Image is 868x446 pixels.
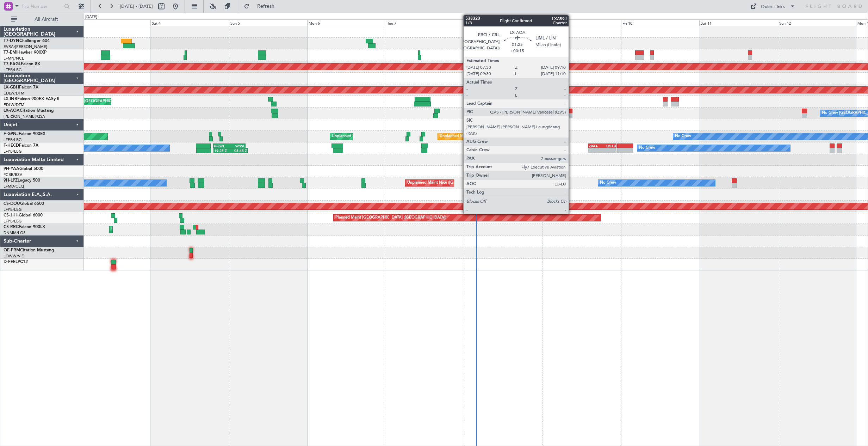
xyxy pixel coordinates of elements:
[4,178,18,183] span: 9H-LPZ
[4,260,18,264] span: D-FEEL
[4,167,43,171] a: 9H-YAAGlobal 5000
[4,137,22,142] a: LFPB/LBG
[18,17,74,22] span: All Aircraft
[120,3,153,10] span: [DATE] - [DATE]
[21,1,62,12] input: Trip Number
[440,131,556,142] div: Unplanned Maint [GEOGRAPHIC_DATA] ([GEOGRAPHIC_DATA])
[4,225,45,229] a: CS-RRCFalcon 900LX
[335,213,446,223] div: Planned Maint [GEOGRAPHIC_DATA] ([GEOGRAPHIC_DATA])
[4,114,45,119] a: [PERSON_NAME]/QSA
[4,39,19,43] span: T7-DYN
[4,202,20,206] span: CS-DOU
[4,132,45,136] a: F-GPNJFalcon 900EX
[4,50,17,55] span: T7-EMI
[150,19,229,26] div: Sat 4
[602,144,616,148] div: UGTB
[675,131,691,142] div: No Crew
[4,39,50,43] a: T7-DYNChallenger 604
[8,14,76,25] button: All Aircraft
[229,19,308,26] div: Sun 5
[72,19,151,26] div: Fri 3
[4,109,54,113] a: LX-AOACitation Mustang
[4,184,24,189] a: LFMD/CEQ
[4,178,40,183] a: 9H-LPZLegacy 500
[621,19,700,26] div: Fri 10
[4,219,22,224] a: LFPB/LBG
[778,19,856,26] div: Sun 12
[4,85,38,90] a: LX-GBHFalcon 7X
[4,202,44,206] a: CS-DOUGlobal 6500
[747,1,799,12] button: Quick Links
[4,102,24,108] a: EDLW/DTM
[4,248,54,252] a: OE-FRMCitation Mustang
[4,225,19,229] span: CS-RRC
[251,4,281,9] span: Refresh
[4,213,43,218] a: CS-JHHGlobal 6000
[464,19,542,26] div: Wed 8
[4,85,19,90] span: LX-GBH
[4,230,25,236] a: DNMM/LOS
[4,253,24,259] a: LOWW/VIE
[542,19,621,26] div: Thu 9
[699,19,778,26] div: Sat 11
[307,19,386,26] div: Mon 6
[214,144,229,148] div: HEGN
[4,248,20,252] span: OE-FRM
[4,149,22,154] a: LFPB/LBG
[4,44,47,49] a: EVRA/[PERSON_NAME]
[4,91,24,96] a: EDLW/DTM
[4,207,22,212] a: LFPB/LBG
[4,97,59,101] a: LX-INBFalcon 900EX EASy II
[386,19,464,26] div: Tue 7
[4,167,19,171] span: 9H-YAA
[4,143,38,148] a: F-HECDFalcon 7X
[230,148,247,153] div: 05:45 Z
[332,131,448,142] div: Unplanned Maint [GEOGRAPHIC_DATA] ([GEOGRAPHIC_DATA])
[589,144,602,148] div: ZBAA
[4,67,22,73] a: LFPB/LBG
[4,132,19,136] span: F-GPNJ
[241,1,283,12] button: Refresh
[639,143,655,153] div: No Crew
[4,62,21,66] span: T7-EAGL
[602,148,616,153] div: -
[600,178,616,188] div: No Crew
[407,178,491,188] div: Unplanned Maint Nice ([GEOGRAPHIC_DATA])
[4,97,17,101] span: LX-INB
[229,144,245,148] div: WSSL
[4,172,22,177] a: FCBB/BZV
[761,4,785,11] div: Quick Links
[214,148,230,153] div: 19:25 Z
[57,96,125,107] div: Planned Maint [GEOGRAPHIC_DATA]
[4,50,46,55] a: T7-EMIHawker 900XP
[589,148,602,153] div: -
[111,224,184,235] div: Planned Maint Lagos ([PERSON_NAME])
[4,260,28,264] a: D-FEELPC12
[85,14,97,20] div: [DATE]
[4,109,20,113] span: LX-AOA
[4,143,19,148] span: F-HECD
[4,56,24,61] a: LFMN/NCE
[4,213,19,218] span: CS-JHH
[4,62,40,66] a: T7-EAGLFalcon 8X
